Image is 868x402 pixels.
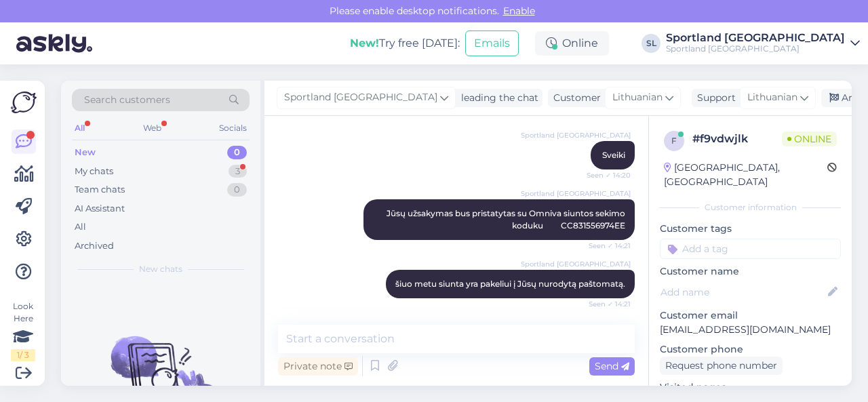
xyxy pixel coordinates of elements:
[580,241,631,251] span: Seen ✓ 14:21
[660,323,841,337] p: [EMAIL_ADDRESS][DOMAIN_NAME]
[666,43,845,54] div: Sportland [GEOGRAPHIC_DATA]
[548,91,601,105] div: Customer
[11,300,35,361] div: Look Here
[139,263,182,275] span: New chats
[660,201,841,214] div: Customer information
[660,222,841,236] p: Customer tags
[456,91,538,105] div: leading the chat
[395,279,625,289] span: šiuo metu siunta yra pakeliui į Jūsų nurodytą paštomatą.
[227,183,247,197] div: 0
[535,31,609,56] div: Online
[580,299,631,309] span: Seen ✓ 14:21
[229,165,247,178] div: 3
[75,183,125,197] div: Team chats
[284,90,437,105] span: Sportland [GEOGRAPHIC_DATA]
[140,119,164,137] div: Web
[664,161,827,189] div: [GEOGRAPHIC_DATA], [GEOGRAPHIC_DATA]
[666,33,845,43] div: Sportland [GEOGRAPHIC_DATA]
[278,357,358,376] div: Private note
[642,34,660,53] div: SL
[75,146,96,159] div: New
[227,146,247,159] div: 0
[660,264,841,279] p: Customer name
[72,119,87,137] div: All
[387,208,627,230] span: Jūsų užsakymas bus pristatytas su Omniva siuntos sekimo koduku CC831556974EE
[666,33,860,54] a: Sportland [GEOGRAPHIC_DATA]Sportland [GEOGRAPHIC_DATA]
[521,188,631,199] span: Sportland [GEOGRAPHIC_DATA]
[747,90,797,105] span: Lithuanian
[75,220,86,234] div: All
[521,259,631,269] span: Sportland [GEOGRAPHIC_DATA]
[350,35,460,52] div: Try free [DATE]:
[11,349,35,361] div: 1 / 3
[595,360,629,372] span: Send
[84,93,170,107] span: Search customers
[660,308,841,323] p: Customer email
[465,31,519,56] button: Emails
[75,202,125,216] div: AI Assistant
[602,150,625,160] span: Sveiki
[216,119,250,137] div: Socials
[75,165,113,178] div: My chats
[499,5,539,17] span: Enable
[671,136,677,146] span: f
[692,91,736,105] div: Support
[692,131,782,147] div: # f9vdwjlk
[350,37,379,49] b: New!
[521,130,631,140] span: Sportland [GEOGRAPHIC_DATA]
[660,380,841,395] p: Visited pages
[782,132,837,146] span: Online
[660,285,825,300] input: Add name
[660,357,783,375] div: Request phone number
[11,92,37,113] img: Askly Logo
[580,170,631,180] span: Seen ✓ 14:20
[75,239,114,253] div: Archived
[660,239,841,259] input: Add a tag
[660,342,841,357] p: Customer phone
[612,90,663,105] span: Lithuanian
